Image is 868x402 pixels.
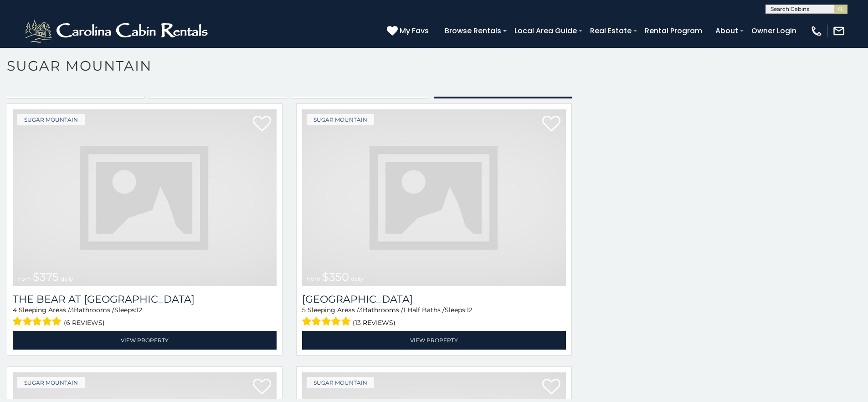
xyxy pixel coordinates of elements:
img: dummy-image.jpg [302,109,566,286]
img: phone-regular-white.png [810,25,823,37]
a: Sugar Mountain [17,377,85,388]
a: View Property [302,331,566,350]
a: About [711,23,743,39]
a: The Bear At [GEOGRAPHIC_DATA] [13,293,277,305]
img: dummy-image.jpg [13,109,277,286]
span: 1 Half Baths / [403,306,445,314]
span: $375 [33,270,59,283]
span: My Favs [400,25,429,36]
div: Sleeping Areas / Bathrooms / Sleeps: [13,305,277,329]
span: 4 [13,306,17,314]
a: Sugar Mountain [17,114,85,125]
a: from $375 daily [13,109,277,286]
h3: The Bear At Sugar Mountain [13,293,277,305]
span: 12 [136,306,142,314]
img: mail-regular-white.png [832,25,845,37]
span: from [17,275,31,282]
a: Add to favorites [253,378,271,397]
span: 12 [467,306,473,314]
span: (6 reviews) [64,317,105,329]
img: White-1-2.png [23,17,212,45]
a: Add to favorites [542,115,560,134]
span: $350 [322,270,349,283]
span: daily [351,275,364,282]
a: My Favs [387,25,431,37]
span: from [307,275,320,282]
a: Sugar Mountain [307,377,374,388]
a: Local Area Guide [510,23,581,39]
a: Owner Login [747,23,801,39]
h3: Grouse Moor Lodge [302,293,566,305]
a: Rental Program [640,23,707,39]
span: (13 reviews) [353,317,395,329]
div: Sleeping Areas / Bathrooms / Sleeps: [302,305,566,329]
span: daily [61,275,73,282]
a: Real Estate [586,23,636,39]
a: Browse Rentals [440,23,506,39]
span: 3 [70,306,74,314]
span: 5 [302,306,306,314]
a: View Property [13,331,277,350]
span: 3 [359,306,363,314]
a: from $350 daily [302,109,566,286]
a: Add to favorites [542,378,560,397]
a: [GEOGRAPHIC_DATA] [302,293,566,305]
a: Add to favorites [253,115,271,134]
a: Sugar Mountain [307,114,374,125]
